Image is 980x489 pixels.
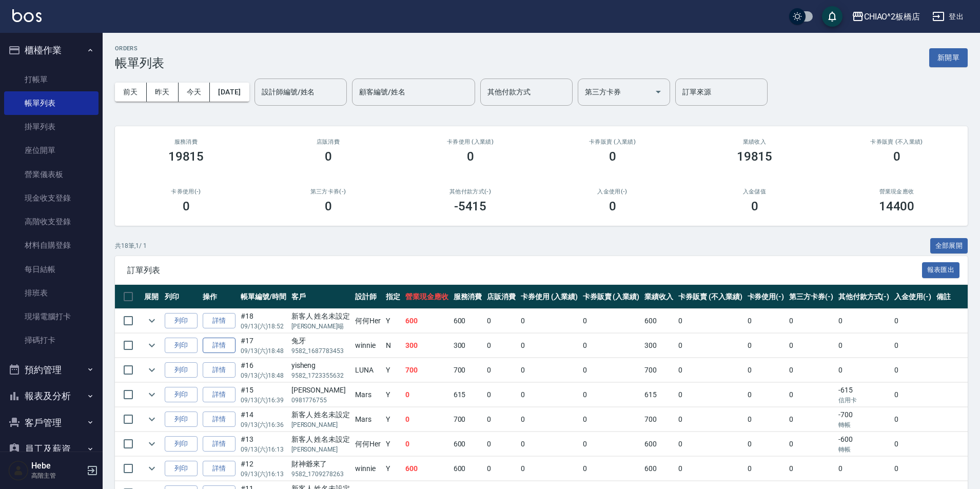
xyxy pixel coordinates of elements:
td: 0 [836,358,892,382]
td: 600 [642,432,676,456]
button: 列印 [165,461,198,477]
td: #13 [238,432,289,456]
td: Y [383,457,403,481]
h3: 0 [467,149,474,164]
p: 9582_1687783453 [291,346,350,356]
button: 列印 [165,436,198,452]
button: expand row [144,412,160,427]
td: 700 [451,407,485,432]
h3: -5415 [454,199,487,213]
button: 列印 [165,338,198,354]
td: 0 [518,457,580,481]
td: Y [383,407,403,432]
td: 700 [451,358,485,382]
td: 0 [518,334,580,358]
td: 0 [676,309,744,333]
button: 報表匯出 [922,262,960,278]
td: -615 [836,383,892,407]
td: 何何Her [352,309,383,333]
h2: 卡券使用(-) [127,188,245,195]
td: 0 [580,383,642,407]
td: 0 [484,309,518,333]
td: winnie [352,334,383,358]
p: [PERSON_NAME] [291,420,350,429]
td: 0 [484,457,518,481]
a: 掃碼打卡 [4,328,99,352]
h2: 卡券販賣 (入業績) [554,139,671,145]
th: 操作 [200,285,238,309]
h3: 19815 [737,149,773,164]
button: 客戶管理 [4,409,99,436]
td: winnie [352,457,383,481]
td: 0 [676,334,744,358]
img: Logo [12,9,42,22]
td: 0 [403,432,451,456]
div: [PERSON_NAME] [291,385,350,396]
p: 共 18 筆, 1 / 1 [115,241,147,250]
a: 報表匯出 [922,265,960,275]
h2: 其他付款方式(-) [411,188,529,195]
td: 0 [787,383,836,407]
td: Y [383,383,403,407]
h3: 0 [893,149,900,164]
td: 0 [745,358,787,382]
th: 列印 [162,285,200,309]
a: 每日結帳 [4,258,99,281]
td: -600 [836,432,892,456]
td: 0 [787,309,836,333]
th: 客戶 [289,285,353,309]
h3: 0 [325,149,332,164]
td: 0 [836,309,892,333]
th: 卡券使用(-) [745,285,787,309]
a: 詳情 [203,461,236,477]
th: 其他付款方式(-) [836,285,892,309]
td: Mars [352,383,383,407]
button: save [822,6,842,27]
a: 詳情 [203,313,236,329]
th: 卡券使用 (入業績) [518,285,580,309]
h3: 0 [183,199,190,213]
button: 員工及薪資 [4,436,99,462]
p: 09/13 (六) 16:36 [241,420,286,429]
td: 0 [676,457,744,481]
button: expand row [144,387,160,402]
h3: 帳單列表 [115,56,164,70]
h3: 0 [609,199,616,213]
td: 0 [787,358,836,382]
p: 09/13 (六) 16:13 [241,445,286,454]
p: 9582_1709278263 [291,470,350,479]
td: #17 [238,334,289,358]
td: 0 [745,407,787,432]
button: expand row [144,338,160,353]
td: LUNA [352,358,383,382]
td: 0 [892,432,934,456]
td: 0 [580,457,642,481]
td: 0 [580,309,642,333]
th: 設計師 [352,285,383,309]
h2: 業績收入 [696,139,813,145]
td: 600 [642,457,676,481]
td: 0 [484,334,518,358]
td: #12 [238,457,289,481]
p: 信用卡 [838,396,890,405]
div: 新客人 姓名未設定 [291,434,350,445]
th: 展開 [142,285,162,309]
a: 詳情 [203,387,236,403]
th: 帳單編號/時間 [238,285,289,309]
td: 0 [892,457,934,481]
button: 預約管理 [4,357,99,383]
td: 0 [518,432,580,456]
img: Person [8,460,29,481]
td: 0 [892,358,934,382]
a: 詳情 [203,436,236,452]
td: #15 [238,383,289,407]
td: 0 [745,383,787,407]
p: 09/13 (六) 16:39 [241,396,286,405]
td: 0 [676,432,744,456]
h3: 19815 [168,149,204,164]
td: 0 [484,358,518,382]
button: 列印 [165,387,198,403]
td: 0 [745,457,787,481]
a: 詳情 [203,338,236,354]
td: 0 [484,407,518,432]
